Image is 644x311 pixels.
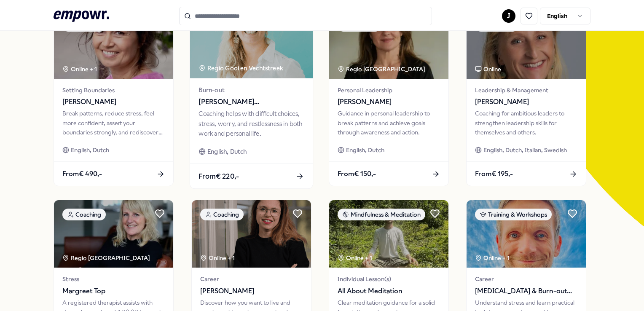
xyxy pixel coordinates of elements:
div: Guidance in personal leadership to break patterns and achieve goals through awareness and action. [338,109,440,137]
a: package imageCoachingRegio Gooi en Vechtstreek Burn-out[PERSON_NAME][GEOGRAPHIC_DATA]Coaching hel... [189,8,313,189]
span: Setting Boundaries [62,86,165,95]
span: From € 195,- [475,169,513,180]
div: Break patterns, reduce stress, feel more confident, assert your boundaries strongly, and rediscov... [62,109,165,137]
a: package imageCoachingRegio [GEOGRAPHIC_DATA] Personal Leadership[PERSON_NAME]Guidance in personal... [329,11,449,186]
div: Coaching [62,209,106,220]
div: Coaching helps with difficult choices, stress, worry, and restlessness in both work and personal ... [199,109,304,138]
span: English, Dutch, Italian, Swedish [483,145,567,155]
span: Personal Leadership [338,86,440,95]
span: From € 220,- [199,171,239,182]
img: package image [190,9,312,78]
span: Career [475,274,577,284]
div: Regio Gooi en Vechtstreek [199,63,284,73]
span: From € 490,- [62,169,102,180]
div: Regio [GEOGRAPHIC_DATA] [62,253,151,263]
span: All About Meditation [338,286,440,297]
span: [PERSON_NAME] [338,97,440,107]
input: Search for products, categories or subcategories [179,7,432,25]
div: Online + 1 [475,253,510,263]
div: Training & Workshops [475,209,552,220]
span: English, Dutch [346,145,384,155]
img: package image [192,200,311,268]
img: package image [329,200,448,268]
span: Leadership & Management [475,86,577,95]
span: [PERSON_NAME] [200,286,303,297]
div: Regio [GEOGRAPHIC_DATA] [338,64,427,74]
div: Online + 1 [338,253,372,263]
span: Career [200,274,303,284]
img: package image [329,11,448,79]
span: Individual Lesson(s) [338,274,440,284]
div: Online + 1 [62,64,97,74]
span: English, Dutch [71,145,109,155]
div: Mindfulness & Meditation [338,209,425,220]
span: Margreet Top [62,286,165,297]
a: package imageCoachingOnline + 1Setting Boundaries[PERSON_NAME]Break patterns, reduce stress, feel... [54,11,174,186]
button: J [502,9,515,23]
a: package imageCoachingOnlineLeadership & Management[PERSON_NAME]Coaching for ambitious leaders to ... [466,11,586,186]
span: [PERSON_NAME] [475,97,577,107]
div: Online [475,64,501,74]
span: [PERSON_NAME][GEOGRAPHIC_DATA] [199,97,304,107]
span: Stress [62,274,165,284]
img: package image [54,11,173,79]
span: Burn-out [199,85,304,95]
span: [PERSON_NAME] [62,97,165,107]
div: Online + 1 [200,253,235,263]
img: package image [467,11,586,79]
span: English, Dutch [207,147,247,156]
img: package image [467,200,586,268]
img: package image [54,200,173,268]
span: [MEDICAL_DATA] & Burn-out Preventie [475,286,577,297]
span: From € 150,- [338,169,376,180]
div: Coaching for ambitious leaders to strengthen leadership skills for themselves and others. [475,109,577,137]
div: Coaching [200,209,244,220]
